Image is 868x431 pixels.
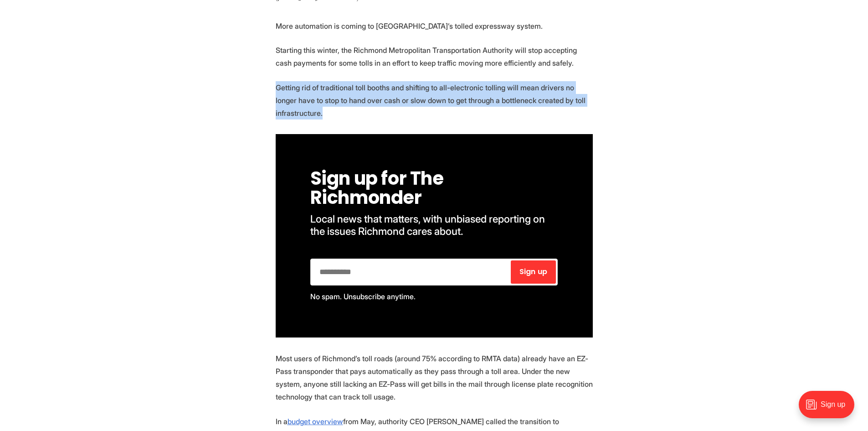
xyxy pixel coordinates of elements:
[276,20,593,32] p: More automation is coming to [GEOGRAPHIC_DATA]’s tolled expressway system.
[791,386,868,431] iframe: portal-trigger
[288,417,343,426] a: budget overview
[310,292,416,301] span: No spam. Unsubscribe anytime.
[276,352,593,403] p: Most users of Richmond’s toll roads (around 75% according to RMTA data) already have an EZ-Pass t...
[276,81,593,119] p: Getting rid of traditional toll booths and shifting to all-electronic tolling will mean drivers n...
[511,260,556,284] button: Sign up
[519,268,547,275] span: Sign up
[310,166,447,210] span: Sign up for The Richmonder
[276,44,593,69] p: Starting this winter, the Richmond Metropolitan Transportation Authority will stop accepting cash...
[310,213,547,237] span: Local news that matters, with unbiased reporting on the issues Richmond cares about.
